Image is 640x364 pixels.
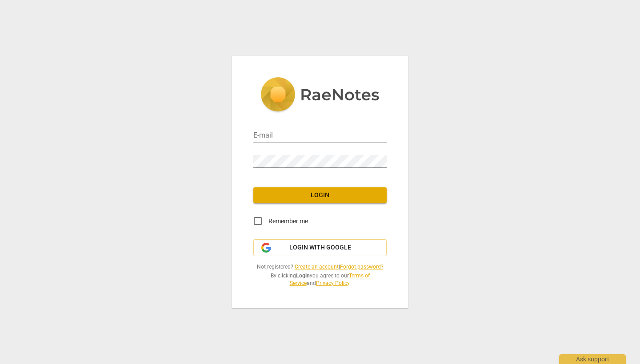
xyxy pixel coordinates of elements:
button: Login [253,187,387,203]
span: Login [260,191,380,200]
button: Login with Google [253,239,387,256]
span: Not registered? | [253,263,387,271]
img: 5ac2273c67554f335776073100b6d88f.svg [260,77,380,114]
a: Create an account [295,264,339,270]
span: Remember me [268,217,308,226]
span: Login with Google [289,243,351,252]
a: Terms of Service [290,273,370,286]
div: Ask support [559,354,626,364]
a: Forgot password? [340,264,384,270]
b: Login [296,273,310,279]
span: By clicking you agree to our and . [253,272,387,287]
a: Privacy Policy [316,280,349,286]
